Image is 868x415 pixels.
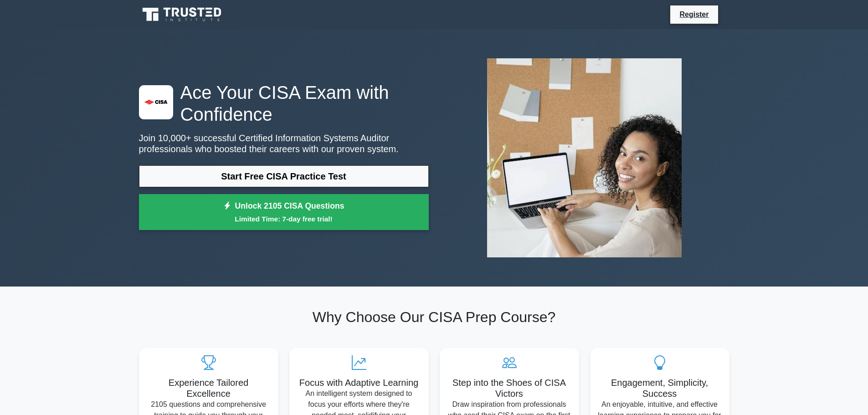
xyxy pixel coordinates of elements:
h1: Ace Your CISA Exam with Confidence [139,82,429,125]
h5: Experience Tailored Excellence [146,377,271,399]
h5: Focus with Adaptive Learning [297,377,421,388]
h2: Why Choose Our CISA Prep Course? [139,308,729,326]
a: Register [674,9,714,20]
a: Unlock 2105 CISA QuestionsLimited Time: 7-day free trial! [139,194,429,231]
small: Limited Time: 7-day free trial! [150,214,417,224]
h5: Engagement, Simplicity, Success [597,377,722,399]
a: Start Free CISA Practice Test [139,165,429,187]
h5: Step into the Shoes of CISA Victors [447,377,572,399]
p: Join 10,000+ successful Certified Information Systems Auditor professionals who boosted their car... [139,133,429,154]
